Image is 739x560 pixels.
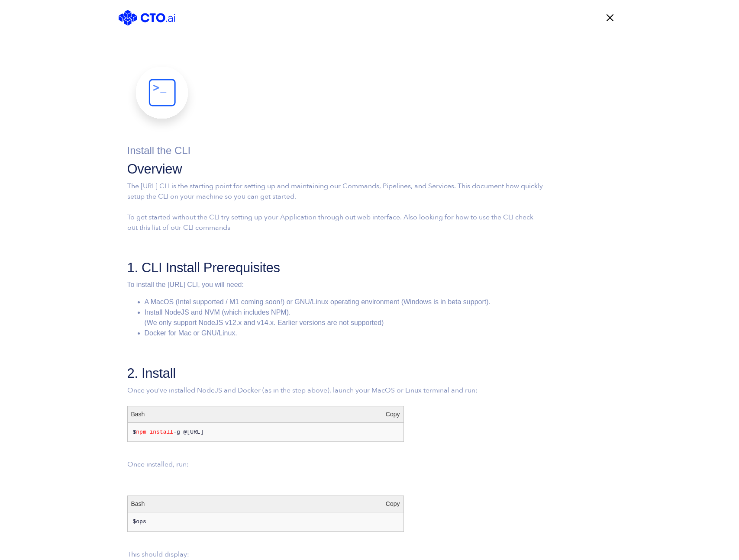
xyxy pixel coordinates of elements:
[127,459,543,470] p: Once installed, run:
[133,518,398,526] pre: $ ops
[127,549,543,560] p: This should display:
[145,307,543,328] li: Install NodeJS and NVM (which includes NPM). (We only support NodeJS v12.x and v14.x. Earlier ver...
[382,496,403,512] div: Copy
[133,428,398,437] pre: $ -g @[URL]
[127,280,543,290] div: To install the [URL] CLI, you will need:
[119,10,175,26] img: cto-full-logo-blue-new.svg
[127,385,543,396] p: Once you've installed NodeJS and Docker (as in the step above), launch your MacOS or Linux termin...
[145,328,543,338] li: Docker for Mac or GNU/Linux.
[145,297,543,307] li: A MacOS (Intel supported / M1 coming soon!) or GNU/Linux operating environment (Windows is in bet...
[127,143,543,160] div: Install the CLI
[127,364,543,383] h2: 2. Install
[128,496,382,512] div: Bash
[127,259,543,277] h2: 1. CLI Install Prerequisites
[382,406,403,422] div: Copy
[128,406,382,422] div: Bash
[136,429,173,435] span: npm install
[127,160,543,178] h2: Overview
[127,181,543,233] p: The [URL] CLI is the starting point for setting up and maintaining our Commands, Pipelines, and S...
